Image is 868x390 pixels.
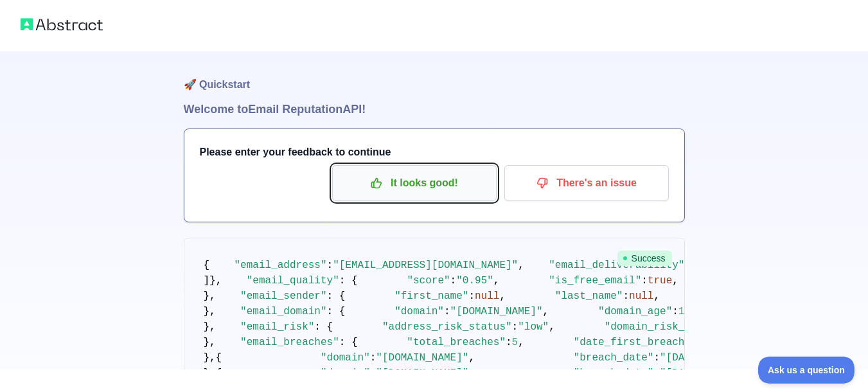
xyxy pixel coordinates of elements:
span: "email_quality" [247,275,339,287]
h3: Please enter your feedback to continue [200,145,669,160]
span: Success [617,251,672,266]
span: "domain" [394,306,444,317]
span: 10990 [678,306,709,317]
span: , [493,275,500,287]
span: , [653,290,660,302]
span: "email_domain" [240,306,326,317]
span: : [653,352,660,364]
span: , [468,368,475,379]
iframe: Toggle Customer Support [758,357,855,384]
span: , [672,275,678,287]
span: "domain_risk_status" [605,321,728,333]
p: It looks good! [342,172,487,194]
span: : [653,368,660,379]
span: : [512,321,518,333]
span: : [444,306,450,317]
span: : [672,306,678,317]
span: "date_first_breached" [574,337,704,348]
span: "[DOMAIN_NAME]" [376,368,468,379]
span: null [629,290,653,302]
span: "score" [407,275,450,287]
span: : { [327,290,346,302]
span: : { [339,275,358,287]
span: "email_address" [235,260,327,271]
span: 5 [512,337,518,348]
span: "low" [518,321,549,333]
span: , [468,352,475,364]
span: "[DOMAIN_NAME]" [376,352,468,364]
span: : [450,275,457,287]
span: "domain" [321,368,370,379]
span: true [648,275,672,287]
span: "[EMAIL_ADDRESS][DOMAIN_NAME]" [333,260,518,271]
span: "email_sender" [240,290,326,302]
span: "address_risk_status" [382,321,512,333]
span: "first_name" [394,290,468,302]
span: : [468,290,475,302]
button: There's an issue [504,165,669,201]
span: "domain_age" [598,306,672,317]
span: , [543,306,549,317]
h1: 🚀 Quickstart [184,51,685,100]
span: : [370,352,376,364]
span: : [506,337,512,348]
span: , [549,321,555,333]
span: "email_deliverability" [549,260,684,271]
span: null [475,290,499,302]
span: , [518,337,524,348]
span: : [370,368,376,379]
button: It looks good! [332,165,497,201]
span: "email_risk" [240,321,314,333]
span: : [327,260,333,271]
span: "total_breaches" [407,337,506,348]
span: : [641,275,648,287]
span: : { [314,321,333,333]
span: "is_free_email" [549,275,641,287]
span: "email_breaches" [240,337,339,348]
span: : { [339,337,358,348]
span: , [518,260,524,271]
span: , [499,290,506,302]
img: Abstract logo [21,15,103,33]
span: "0.95" [456,275,493,287]
span: : { [327,306,346,317]
span: : [623,290,629,302]
span: "domain" [321,352,370,364]
span: "[DATE]" [660,368,709,379]
p: There's an issue [514,172,659,194]
h1: Welcome to Email Reputation API! [184,100,685,118]
span: "breach_date" [574,352,654,364]
span: "[DATE]" [660,352,709,364]
span: "breach_date" [574,368,654,379]
span: "[DOMAIN_NAME]" [450,306,543,317]
span: "last_name" [555,290,623,302]
span: { [204,260,210,271]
